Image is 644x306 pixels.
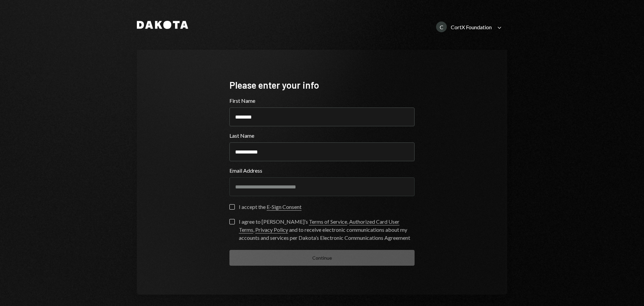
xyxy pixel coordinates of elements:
a: E-Sign Consent [267,204,302,211]
label: Last Name [229,132,415,140]
label: Email Address [229,167,415,175]
button: I agree to [PERSON_NAME]’s Terms of Service, Authorized Card User Terms, Privacy Policy and to re... [229,219,235,224]
a: Terms of Service [309,218,347,225]
div: I accept the [239,203,302,211]
button: I accept the E-Sign Consent [229,204,235,210]
a: Privacy Policy [255,226,288,233]
div: Please enter your info [229,79,415,92]
a: Authorized Card User Terms [239,218,399,233]
label: First Name [229,97,415,105]
div: I agree to [PERSON_NAME]’s , , and to receive electronic communications about my accounts and ser... [239,218,415,242]
div: C [436,21,447,32]
div: CortX Foundation [451,24,492,30]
